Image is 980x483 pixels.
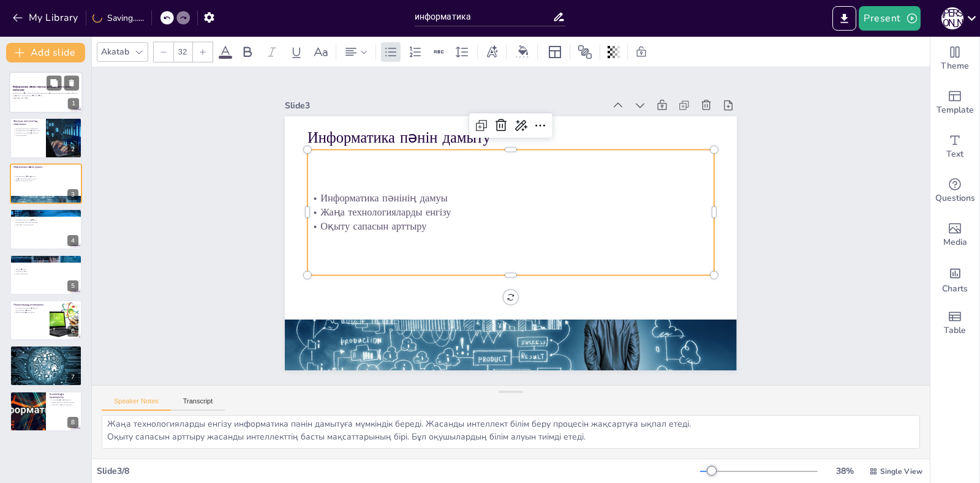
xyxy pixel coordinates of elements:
[13,268,78,271] p: Оқыту әдістері
[13,272,78,275] p: Ойын элементтері
[390,52,673,364] p: Информатика пәнінің дамуы
[930,301,979,345] div: Add a table
[97,465,700,477] div: Slide 3 / 8
[13,256,78,260] p: Оқыту әдістері
[13,129,42,132] p: Жасанды интеллекттің мақсаттары
[50,401,78,403] p: Оқыту процесін автоматтандыру
[369,70,652,382] p: Оқыту сапасын арттыру
[830,465,859,477] div: 38 %
[10,255,82,295] div: 5
[13,92,79,97] p: Информатика пәнін оқытуда жасанды интеллекттің ерекшеліктері мен артықшылықтары, оның оқыту проце...
[578,45,592,59] span: Position
[13,347,78,351] p: Бағалау жүйесі
[9,8,83,28] button: My Library
[930,257,979,301] div: Add charts and graphs
[13,223,78,226] p: Жеке оқу траекториялары
[930,37,979,81] div: Change the overall theme
[880,466,922,476] span: Single View
[941,6,963,31] button: М [PERSON_NAME]
[67,144,78,155] div: 2
[6,43,85,62] button: Add slide
[50,403,78,406] p: Білім беру жүйесін жетілдіру
[13,119,42,125] p: Жасанды интеллекттің анықтамасы
[930,213,979,257] div: Add images, graphics, shapes or video
[50,399,78,401] p: Болашақтағы мүмкіндіктер
[102,415,920,449] textarea: Жасанды интеллектті пайдалану арқылы информатика пәнінің дамуын қамтамасыз ету мүмкіндігі бар. Бұ...
[67,326,78,337] div: 6
[99,43,132,60] div: Akatab
[13,133,42,136] p: Автоматтандыру
[937,103,974,117] span: Template
[13,127,42,129] p: Жасанды интеллект анықтамасы
[67,235,78,246] div: 4
[935,192,975,205] span: Questions
[941,59,969,73] span: Theme
[10,118,82,158] div: 2
[13,219,78,222] p: Жасанды интеллекттің көмегі
[380,61,662,373] p: Жаңа технологияларды енгізу
[13,180,78,182] p: Оқыту сапасын арттыру
[10,391,82,432] div: 8
[13,303,46,307] p: Оқушылардың мотивациясы
[64,75,79,90] button: Delete Slide
[944,324,966,337] span: Table
[13,178,78,180] p: Жаңа технологияларды енгізу
[13,354,78,357] p: Оқу процесін жақсарту
[9,72,83,113] div: 1
[67,372,78,383] div: 7
[50,392,78,399] p: Болашақтағы мүмкіндіктер
[102,397,171,411] button: Speaker Notes
[943,236,967,249] span: Media
[859,6,920,31] button: Present
[171,397,225,411] button: Transcript
[67,280,78,291] div: 5
[832,6,856,31] button: Export to PowerPoint
[13,85,71,92] strong: Информатика пәнін оқытуда жасанды интеллектті пайдалану
[13,350,78,353] p: Автоматтандырылған бағалау
[13,165,78,169] p: Информатика пәнін дамыту
[10,345,82,386] div: 7
[13,309,46,312] p: Интерактивті тәжірибе
[930,81,979,125] div: Add ready made slides
[13,97,79,99] p: Generated with [URL]
[415,8,553,26] input: Insert title
[13,352,78,354] p: Білім деңгейін анықтау
[13,312,46,314] p: Оқушылардың белсенділігі
[13,175,78,178] p: Информатика пәнінің дамуы
[942,282,968,296] span: Charts
[930,169,979,213] div: Get real-time input from your audience
[946,148,963,161] span: Text
[545,42,565,62] div: Layout
[10,209,82,249] div: 4
[483,42,501,62] div: Text effects
[13,270,78,272] p: Адаптивті оқыту
[67,417,78,428] div: 8
[13,132,42,134] p: Білім беру саласындағы қолдану
[10,300,82,340] div: 6
[13,307,46,309] p: Жасанды интеллекттің ықпалы
[92,12,144,24] div: Saving......
[68,99,79,110] div: 1
[13,222,78,224] p: Интерактивті оқу материалдары
[930,125,979,169] div: Add text boxes
[47,75,61,90] button: Duplicate Slide
[941,7,963,29] div: М [PERSON_NAME]
[13,211,78,214] p: Информатика пәніндегі рөлі
[67,189,78,200] div: 3
[514,45,532,58] div: Background color
[10,163,82,204] div: 3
